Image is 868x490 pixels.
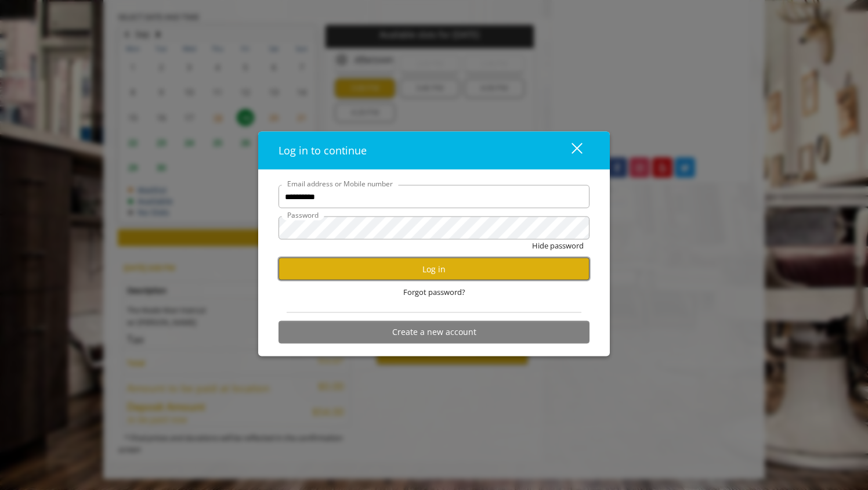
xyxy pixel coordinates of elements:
[279,185,589,208] input: Email address or Mobile number
[550,139,589,163] button: close dialog
[279,217,589,240] input: Password
[279,258,589,280] button: Log in
[558,142,581,159] div: close dialog
[403,286,465,298] span: Forgot password?
[279,143,367,157] span: Log in to continue
[532,240,584,252] button: Hide password
[281,210,324,221] label: Password
[281,178,399,189] label: Email address or Mobile number
[279,320,589,343] button: Create a new account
